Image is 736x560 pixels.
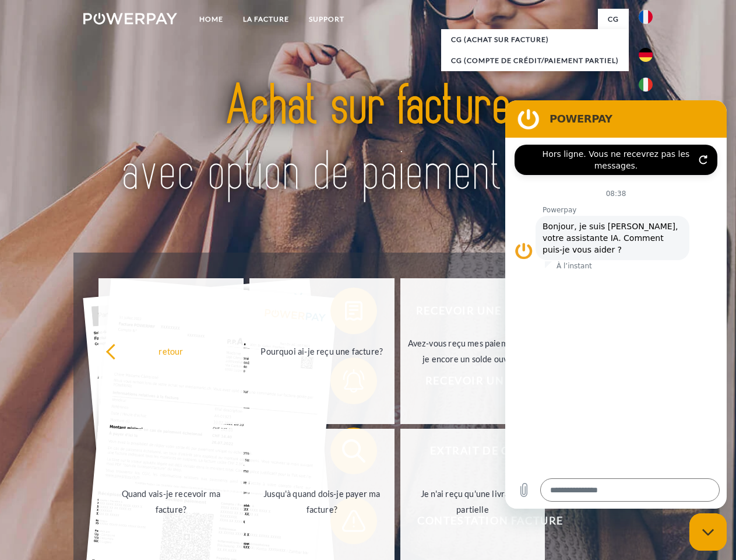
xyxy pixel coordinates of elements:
[105,486,237,517] div: Quand vais-je recevoir ma facture?
[256,343,388,359] div: Pourquoi ai-je reçu une facture?
[689,513,727,551] iframe: Bouton de lancement de la fenêtre de messagerie, conversation en cours
[639,78,653,92] img: it
[598,9,629,30] a: CG
[639,48,653,62] img: de
[407,335,538,367] div: Avez-vous reçu mes paiements, ai-je encore un solde ouvert?
[189,9,233,30] a: Home
[407,486,538,517] div: Je n'ai reçu qu'une livraison partielle
[111,56,625,223] img: title-powerpay_fr.svg
[505,100,727,509] iframe: Fenêtre de messagerie
[256,486,388,517] div: Jusqu'à quand dois-je payer ma facture?
[233,9,299,30] a: LA FACTURE
[105,343,237,359] div: retour
[441,29,629,50] a: CG (achat sur facture)
[299,9,354,30] a: Support
[441,50,629,71] a: CG (Compte de crédit/paiement partiel)
[83,13,177,24] img: logo-powerpay-white.svg
[639,10,653,24] img: fr
[400,278,545,424] a: Avez-vous reçu mes paiements, ai-je encore un solde ouvert?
